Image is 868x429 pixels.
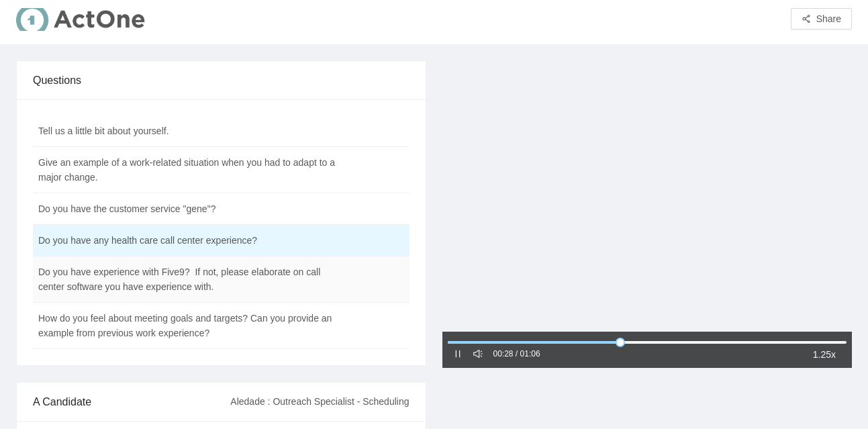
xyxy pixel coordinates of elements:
[16,4,148,36] img: ActOne
[813,347,836,362] span: 1.25x
[453,349,463,359] span: pause
[230,383,409,420] div: Aledade : Outreach Specialist - Scheduling
[33,303,342,349] td: How do you feel about meeting goals and targets? Can you provide an example from previous work ex...
[33,383,230,421] div: A Candidate
[33,115,342,147] td: Tell us a little bit about yourself.
[816,11,841,26] span: Share
[33,225,342,256] td: Do you have any health care call center experience?
[33,61,409,99] div: Questions
[33,256,342,303] td: Do you have experience with Five9? If not, please elaborate on call center software you have expe...
[791,8,852,30] button: share-altShare
[802,14,811,25] span: share-alt
[473,349,483,359] span: sound
[493,348,540,361] div: 00:28 / 01:06
[33,147,342,193] td: Give an example of a work-related situation when you had to adapt to a major change.
[33,193,342,225] td: Do you have the customer service "gene"?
